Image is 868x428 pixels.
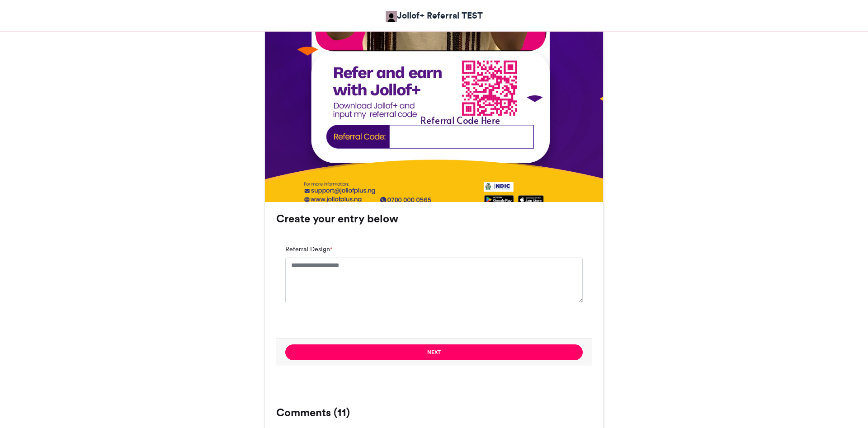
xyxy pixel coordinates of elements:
[285,344,583,360] button: Next
[386,11,397,22] img: Jollof+ Referral TEST
[276,407,592,418] h3: Comments (11)
[285,245,332,254] label: Referral Design
[386,9,483,22] a: Jollof+ Referral TEST
[276,213,592,224] h3: Create your entry below
[390,113,531,127] div: Referral Code Here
